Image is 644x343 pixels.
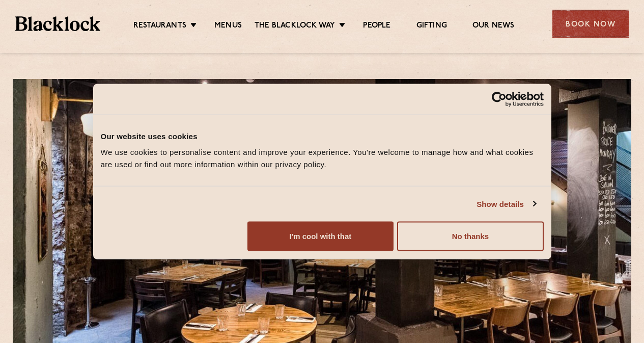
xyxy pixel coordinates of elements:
img: BL_Textured_Logo-footer-cropped.svg [15,16,100,31]
div: We use cookies to personalise content and improve your experience. You're welcome to manage how a... [101,146,544,171]
a: Restaurants [133,21,186,32]
div: Book Now [552,10,629,38]
a: The Blacklock Way [255,21,335,32]
a: Gifting [416,21,447,32]
a: Show details [477,198,536,210]
div: Our website uses cookies [101,130,544,142]
a: Menus [214,21,242,32]
a: People [363,21,390,32]
button: No thanks [397,222,543,251]
a: Usercentrics Cookiebot - opens in a new window [455,91,544,107]
a: Our News [472,21,515,32]
button: I'm cool with that [247,222,394,251]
